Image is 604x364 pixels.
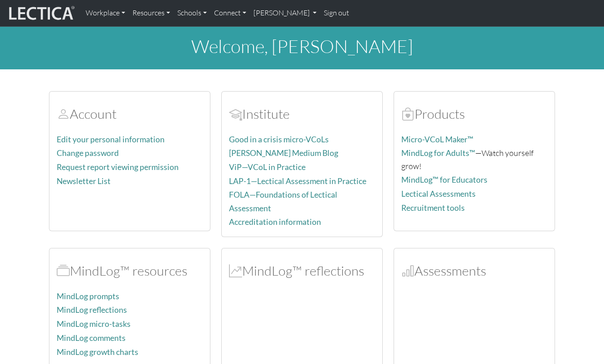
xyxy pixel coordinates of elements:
span: Account [57,106,70,122]
span: MindLog™ resources [57,262,70,279]
span: Assessments [401,262,414,279]
h2: Account [57,106,203,122]
a: Lectical Assessments [401,189,476,199]
a: Connect [210,4,250,23]
a: [PERSON_NAME] Medium Blog [229,148,338,158]
a: MindLog reflections [57,305,127,315]
a: MindLog comments [57,333,126,343]
a: Newsletter List [57,176,111,186]
p: —Watch yourself grow! [401,146,547,172]
span: MindLog [229,262,242,279]
a: MindLog prompts [57,291,119,301]
a: Accreditation information [229,217,321,227]
a: Change password [57,148,119,158]
a: MindLog™ for Educators [401,175,487,184]
a: [PERSON_NAME] [250,4,320,23]
a: FOLA—Foundations of Lectical Assessment [229,190,337,213]
a: Micro-VCoL Maker™ [401,135,473,144]
h2: Institute [229,106,375,122]
h2: MindLog™ resources [57,263,203,279]
a: Recruitment tools [401,203,465,213]
span: Products [401,106,414,122]
a: Workplace [82,4,129,23]
a: MindLog growth charts [57,347,138,357]
a: Sign out [320,4,353,23]
a: Resources [129,4,174,23]
a: MindLog micro-tasks [57,319,131,329]
a: Request report viewing permission [57,162,179,172]
a: Schools [174,4,210,23]
a: LAP-1—Lectical Assessment in Practice [229,176,366,186]
h2: MindLog™ reflections [229,263,375,279]
a: ViP—VCoL in Practice [229,162,306,172]
h2: Assessments [401,263,547,279]
span: Account [229,106,242,122]
a: Edit your personal information [57,135,165,144]
h2: Products [401,106,547,122]
a: Good in a crisis micro-VCoLs [229,135,329,144]
a: MindLog for Adults™ [401,148,475,158]
img: lecticalive [7,5,75,22]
